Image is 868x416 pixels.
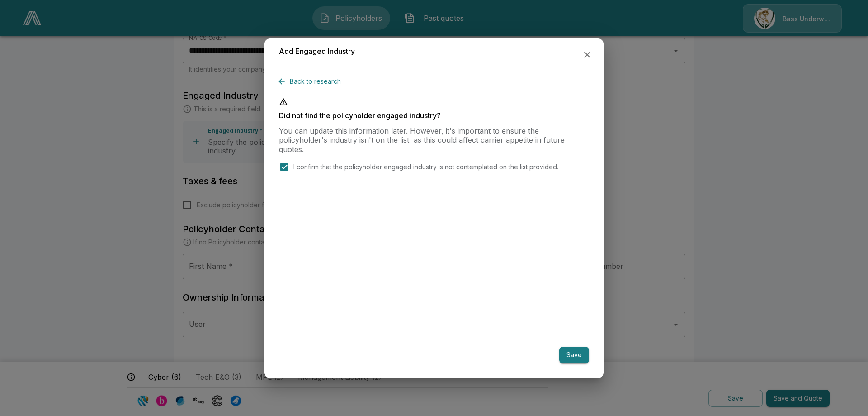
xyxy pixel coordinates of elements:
[559,347,589,363] button: Save
[279,112,589,119] p: Did not find the policyholder engaged industry?
[293,162,558,172] p: I confirm that the policyholder engaged industry is not contemplated on the list provided.
[279,126,589,154] p: You can update this information later. However, it's important to ensure the policyholder's indus...
[279,73,344,90] button: Back to research
[279,46,355,57] h6: Add Engaged Industry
